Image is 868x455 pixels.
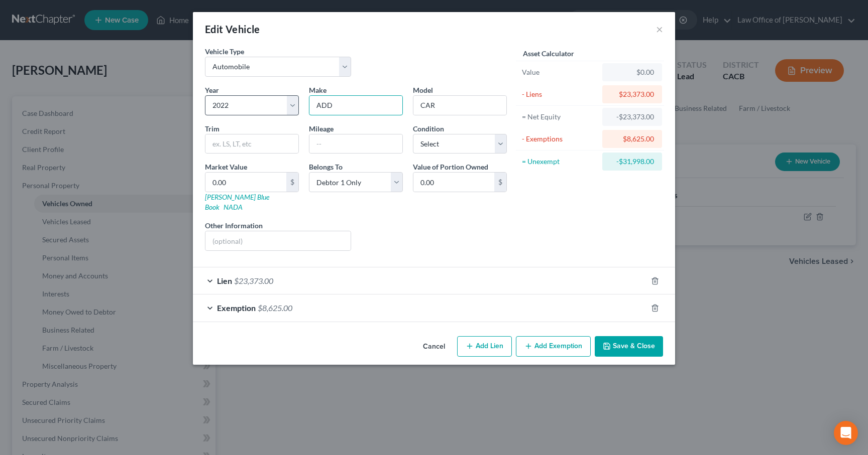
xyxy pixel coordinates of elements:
div: $ [286,173,298,192]
div: Value [522,67,598,77]
button: Cancel [415,337,453,357]
div: = Unexempt [522,157,598,167]
span: Exemption [217,303,256,313]
div: $ [494,173,506,192]
label: Trim [205,123,220,134]
label: Vehicle Type [205,46,244,57]
label: Market Value [205,162,247,172]
label: Asset Calculator [523,48,574,59]
label: Value of Portion Owned [413,162,488,172]
input: ex. Altima [413,96,506,115]
span: $23,373.00 [234,276,273,285]
div: - Liens [522,89,598,99]
span: Make [309,86,327,94]
div: $8,625.00 [610,134,654,144]
label: Other Information [205,220,263,231]
label: Mileage [309,123,334,134]
input: ex. Nissan [309,96,402,115]
div: $0.00 [610,67,654,77]
span: Belongs To [309,163,343,171]
div: $23,373.00 [610,89,654,99]
a: [PERSON_NAME] Blue Book [205,193,269,211]
label: Model [413,85,433,95]
input: ex. LS, LT, etc [205,134,298,154]
span: Lien [217,276,232,285]
button: Add Exemption [516,336,591,357]
input: (optional) [205,231,351,250]
div: -$23,373.00 [610,112,654,122]
div: - Exemptions [522,134,598,144]
label: Condition [413,123,444,134]
div: -$31,998.00 [610,157,654,167]
button: Add Lien [457,336,512,357]
input: 0.00 [413,173,494,192]
span: $8,625.00 [258,303,292,313]
button: Save & Close [595,336,663,357]
div: Open Intercom Messenger [834,421,858,445]
div: = Net Equity [522,112,598,122]
input: -- [309,134,402,154]
input: 0.00 [205,173,286,192]
div: Edit Vehicle [205,22,260,36]
label: Year [205,85,219,95]
button: × [656,23,663,35]
a: NADA [224,203,243,211]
